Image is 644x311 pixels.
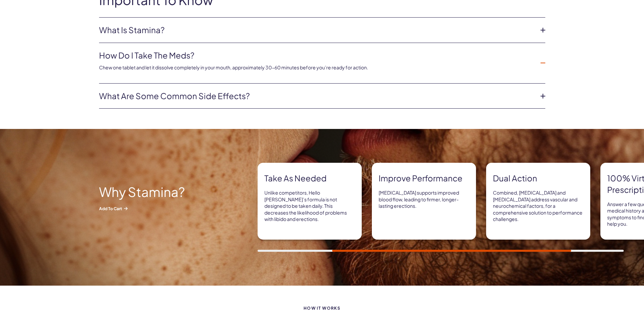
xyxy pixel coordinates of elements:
[379,173,469,184] strong: Improve Performance
[493,190,583,223] p: Combined, [MEDICAL_DATA] and [MEDICAL_DATA] address vascular and neurochemical factors, for a com...
[99,184,221,199] h2: Why Stamina?
[99,306,545,310] span: HOW IT WORKS
[99,50,534,61] a: How do I take the Meds?
[99,64,368,70] span: Chew one tablet and let it dissolve completely in your mouth, approximately 30-60 minutes before ...
[493,173,583,184] strong: Dual Action
[99,90,534,102] a: What are some common side effects?
[264,173,355,184] strong: Take As needed
[379,190,469,209] p: [MEDICAL_DATA] supports improved blood flow, leading to firmer, longer-lasting erections.
[99,205,221,211] span: Add to Cart
[264,190,355,223] p: Unlike competitors, Hello [PERSON_NAME]’s formula is not designed to be taken daily. This decreas...
[99,24,534,36] a: What Is Stamina?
